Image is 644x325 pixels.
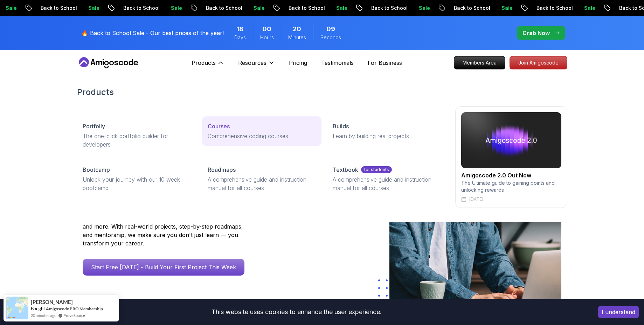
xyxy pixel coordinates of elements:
[31,312,56,318] span: 20 minutes ago
[208,122,230,130] p: Courses
[293,24,301,34] span: 20 Minutes
[277,5,324,12] p: Back to School
[63,312,85,318] a: ProveSource
[455,106,567,208] a: amigoscode 2.0Amigoscode 2.0 Out NowThe Ultimate guide to gaining points and unlocking rewards[DATE]
[361,166,392,173] p: for students
[510,56,567,69] a: Join Amigoscode
[234,34,246,41] span: Days
[260,34,274,41] span: Hours
[461,171,561,180] h2: Amigoscode 2.0 Out Now
[238,59,275,73] button: Resources
[368,59,402,67] a: For Business
[76,5,99,12] p: Sale
[238,59,266,67] p: Resources
[320,34,341,41] span: Seconds
[81,29,224,37] p: 🔥 Back to School Sale - Our best prices of the year!
[242,5,264,12] p: Sale
[598,306,639,318] button: Accept cookies
[469,196,483,202] p: [DATE]
[29,5,76,12] p: Back to School
[83,165,110,174] p: Bootcamp
[31,299,73,305] span: [PERSON_NAME]
[202,160,321,198] a: RoadmapsA comprehensive guide and instruction manual for all courses
[83,205,251,248] p: Amigoscode has helped thousands of developers land roles at Amazon, [PERSON_NAME] Bank, [PERSON_N...
[333,165,358,174] p: Textbook
[77,87,567,98] h2: Products
[5,304,588,320] div: This website uses cookies to enhance the user experience.
[490,5,512,12] p: Sale
[194,5,242,12] p: Back to School
[159,5,181,12] p: Sale
[289,59,307,67] a: Pricing
[522,29,550,37] p: Grab Now
[208,165,236,174] p: Roadmaps
[324,5,347,12] p: Sale
[454,56,505,69] p: Members Area
[83,122,105,130] p: Portfolly
[327,160,446,198] a: Textbookfor studentsA comprehensive guide and instruction manual for all courses
[31,306,45,311] span: Bought
[442,5,490,12] p: Back to School
[326,24,335,34] span: 9 Seconds
[333,175,441,192] p: A comprehensive guide and instruction manual for all courses
[77,160,196,198] a: BootcampUnlock your journey with our 10 week bootcamp
[327,116,446,146] a: BuildsLearn by building real projects
[77,116,196,154] a: PortfollyThe one-click portfolio builder for developers
[46,306,103,311] a: Amigoscode PRO Membership
[333,122,349,130] p: Builds
[359,5,407,12] p: Back to School
[525,5,572,12] p: Back to School
[192,59,224,73] button: Products
[407,5,429,12] p: Sale
[192,59,216,67] p: Products
[510,56,567,69] p: Join Amigoscode
[111,5,159,12] p: Back to School
[202,116,321,146] a: CoursesComprehensive coding courses
[262,24,271,34] span: 0 Hours
[208,175,316,192] p: A comprehensive guide and instruction manual for all courses
[321,59,354,67] a: Testimonials
[288,34,306,41] span: Minutes
[333,132,441,140] p: Learn by building real projects
[6,297,28,319] img: provesource social proof notification image
[83,259,244,276] a: Start Free [DATE] - Build Your First Project This Week
[461,112,561,168] img: amigoscode 2.0
[236,24,243,34] span: 18 Days
[454,56,505,69] a: Members Area
[461,180,561,194] p: The Ultimate guide to gaining points and unlocking rewards
[208,132,316,140] p: Comprehensive coding courses
[83,175,191,192] p: Unlock your journey with our 10 week bootcamp
[572,5,595,12] p: Sale
[83,132,191,149] p: The one-click portfolio builder for developers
